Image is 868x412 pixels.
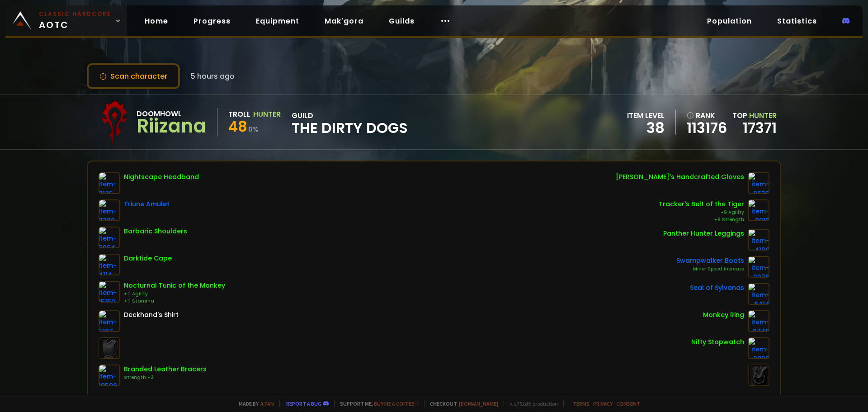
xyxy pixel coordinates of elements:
div: Monkey Ring [703,310,744,320]
a: Report a bug [286,400,321,407]
img: item-9916 [748,199,769,221]
div: item level [627,110,665,121]
a: Home [137,12,175,30]
a: 113176 [687,121,727,135]
img: item-5107 [99,310,120,332]
div: Swampwalker Boots [676,256,744,265]
div: Seal of Sylvanas [690,283,744,293]
div: Top [732,110,777,121]
span: AOTC [39,10,111,32]
div: Hunter [253,109,281,120]
a: Buy me a coffee [374,400,419,407]
div: guild [292,110,408,135]
img: item-4108 [748,229,769,251]
span: v. d752d5 - production [504,400,558,407]
button: Scan character [87,63,180,89]
div: Deckhand's Shirt [124,310,179,320]
a: [DOMAIN_NAME] [459,400,498,407]
div: 38 [627,121,665,135]
span: Made by [233,400,274,407]
div: Tracker's Belt of the Tiger [659,199,744,209]
div: Panther Hunter Leggings [663,229,744,238]
img: item-19508 [99,365,120,386]
a: Population [700,12,759,30]
img: item-6414 [748,283,769,305]
img: item-9632 [748,172,769,194]
span: Checkout [424,400,498,407]
span: Support me, [334,400,419,407]
div: +11 Stamina [124,298,225,305]
div: Triune Amulet [124,199,170,209]
img: item-2276 [748,256,769,278]
a: a fan [260,400,274,407]
img: item-2820 [748,337,769,359]
img: item-8176 [99,172,120,194]
img: item-6748 [748,310,769,332]
div: Doomhowl [137,108,206,119]
div: Nightscape Headband [124,172,199,182]
a: Guilds [382,12,422,30]
div: Nocturnal Tunic of the Monkey [124,281,225,290]
a: Terms [573,400,590,407]
a: Classic HardcoreAOTC [5,5,127,36]
a: Mak'gora [317,12,371,30]
img: item-15159 [99,281,120,303]
span: 48 [228,116,247,137]
span: 5 hours ago [191,71,235,82]
a: 17371 [743,118,777,138]
div: +9 Strength [659,216,744,223]
div: Branded Leather Bracers [124,365,207,374]
img: item-4114 [99,254,120,275]
div: +11 Agility [124,290,225,298]
div: +9 Agility [659,209,744,216]
div: Troll [228,109,250,120]
small: 0 % [248,125,259,134]
a: Consent [616,400,640,407]
a: Equipment [249,12,307,30]
a: Privacy [593,400,613,407]
span: The Dirty Dogs [292,121,408,135]
img: item-5964 [99,227,120,248]
span: Hunter [749,110,777,121]
img: item-7722 [99,199,120,221]
div: rank [687,110,727,121]
small: Classic Hardcore [39,10,111,18]
div: Strength +3 [124,374,207,381]
div: Darktide Cape [124,254,172,263]
div: Riizana [137,119,206,133]
div: Nifty Stopwatch [691,337,744,347]
a: Progress [186,12,238,30]
div: Minor Speed Increase [676,265,744,273]
a: Statistics [770,12,824,30]
div: [PERSON_NAME]'s Handcrafted Gloves [616,172,744,182]
div: Barbaric Shoulders [124,227,187,236]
